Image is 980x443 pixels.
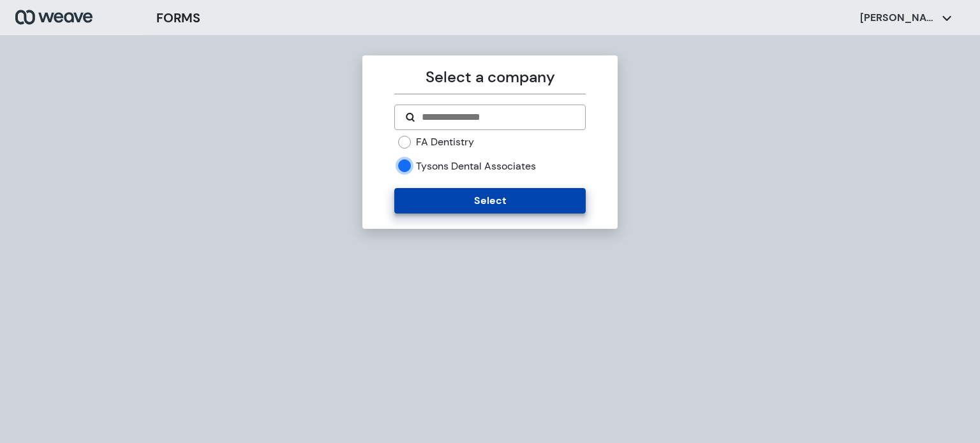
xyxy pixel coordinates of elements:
h3: FORMS [156,8,200,27]
input: Search [420,110,574,125]
p: [PERSON_NAME] [860,11,937,25]
button: Select [394,188,585,214]
p: Select a company [394,66,585,89]
label: FA Dentistry [416,135,474,149]
label: Tysons Dental Associates [416,159,536,173]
